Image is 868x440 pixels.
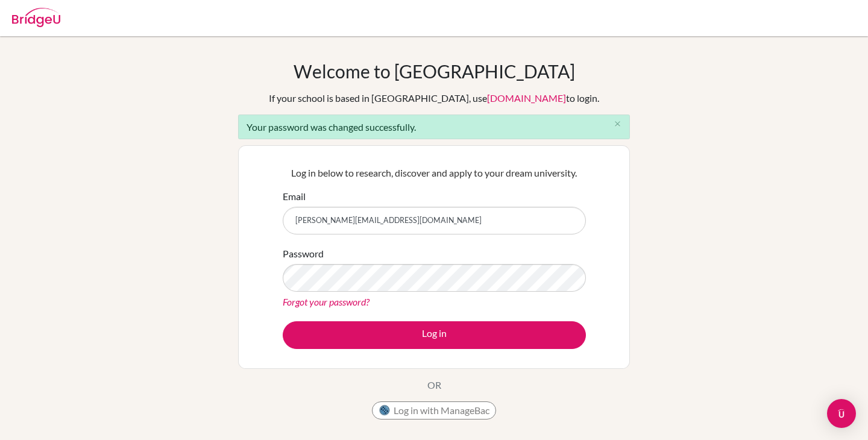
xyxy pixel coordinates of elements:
[283,189,306,204] label: Email
[238,115,630,139] div: Your password was changed successfully.
[283,247,324,261] label: Password
[613,119,622,128] i: close
[487,92,566,104] a: [DOMAIN_NAME]
[283,296,370,307] a: Forgot your password?
[12,8,60,27] img: Bridge-U
[269,91,599,105] div: If your school is based in [GEOGRAPHIC_DATA], use to login.
[294,60,575,82] h1: Welcome to [GEOGRAPHIC_DATA]
[827,399,856,428] div: Open Intercom Messenger
[605,115,629,133] button: Close
[372,401,496,420] button: Log in with ManageBac
[427,378,441,392] p: OR
[283,321,586,349] button: Log in
[283,166,586,180] p: Log in below to research, discover and apply to your dream university.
